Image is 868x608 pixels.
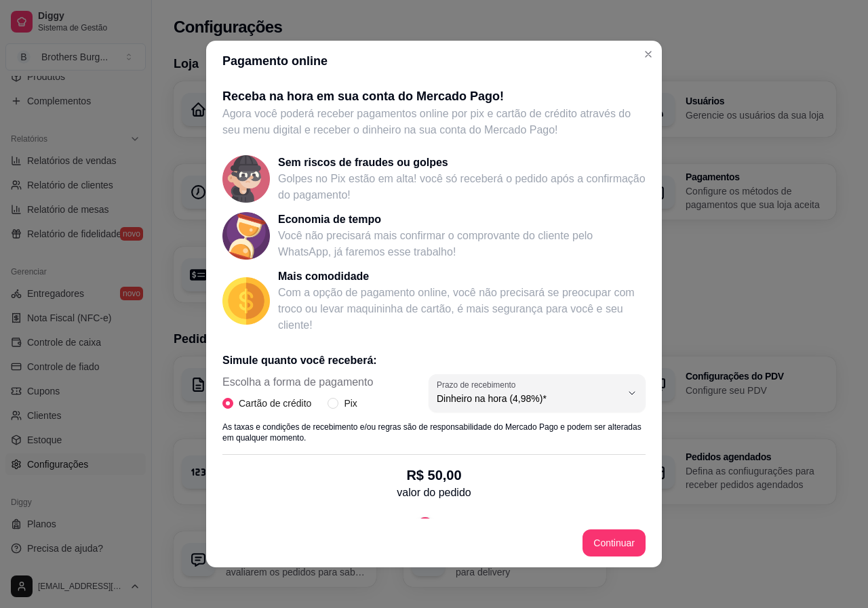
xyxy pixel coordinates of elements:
span: Dinheiro na hora (4,98%)* [437,392,621,405]
div: Escolha a forma de pagamento [222,374,373,411]
label: Prazo de recebimento [437,379,520,390]
button: Continuar [583,529,646,556]
header: Pagamento online [206,41,662,81]
p: Simule quanto você receberá: [222,352,646,369]
div: fee-calculator [260,517,608,533]
p: Economia de tempo [278,211,646,228]
p: R$ 50,00 [397,466,471,485]
span: Pix [338,396,362,411]
p: Com a opção de pagamento online, você não precisará se preocupar com troco ou levar maquininha de... [278,285,646,333]
p: As taxas e condições de recebimento e/ou regras são de responsabilidade do Mercado Pago e podem s... [222,422,646,443]
p: valor do pedido [397,485,471,501]
p: Agora você poderá receber pagamentos online por pix e cartão de crédito através do seu menu digit... [222,106,646,138]
span: Cartão de crédito [233,396,317,411]
img: Mais comodidade [222,277,270,325]
p: Você não precisará mais confirmar o comprovante do cliente pelo WhatsApp, já faremos esse trabalho! [278,228,646,260]
p: Mais comodidade [278,268,646,285]
img: Economia de tempo [222,212,270,260]
p: Receba na hora em sua conta do Mercado Pago! [222,87,646,106]
img: Sem riscos de fraudes ou golpes [222,155,270,203]
p: Golpes no Pix estão em alta! você só receberá o pedido após a confirmação do pagamento! [278,171,646,203]
button: Close [637,43,659,65]
button: Prazo de recebimentoDinheiro na hora (4,98%)* [429,374,646,412]
p: Sem riscos de fraudes ou golpes [278,155,646,171]
span: Escolha a forma de pagamento [222,374,373,390]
